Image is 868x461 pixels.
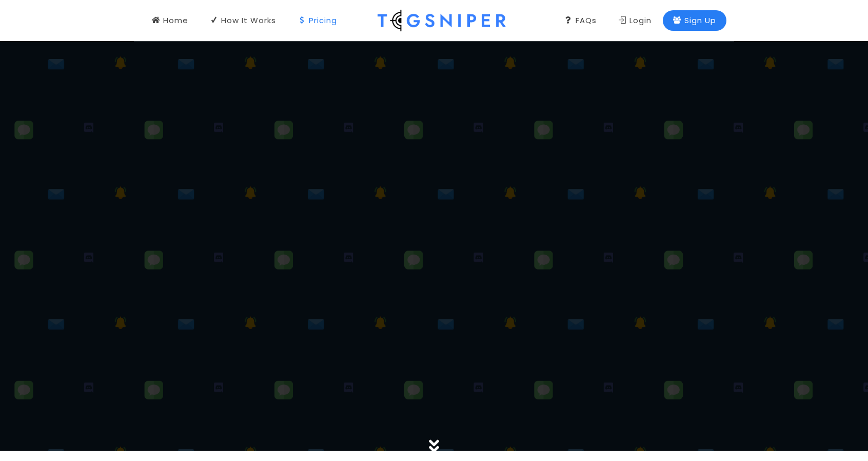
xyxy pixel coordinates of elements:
a: Sign Up [663,10,726,31]
div: Home [152,15,188,26]
div: How It Works [210,15,276,26]
div: Login [618,15,652,26]
div: Sign Up [673,15,716,26]
div: Pricing [298,15,337,26]
div: FAQs [564,15,597,26]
